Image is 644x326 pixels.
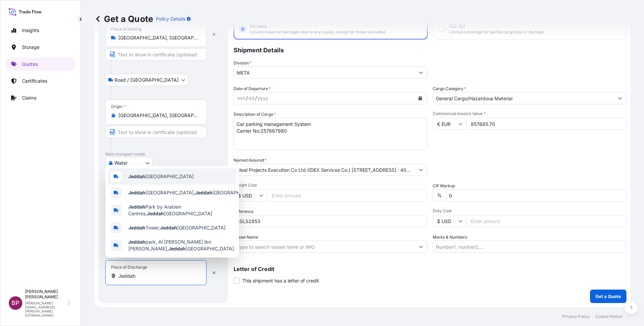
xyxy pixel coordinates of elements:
label: Description of Cargo [234,111,276,118]
label: Marks & Numbers [433,234,467,241]
b: Jeddah [160,225,177,230]
div: Show suggestions [105,166,239,257]
div: day, [248,94,255,102]
label: Cargo Category [433,85,466,92]
p: [PERSON_NAME] [PERSON_NAME] [25,289,67,300]
p: Get a Quote [95,13,153,24]
input: Number1, number2,... [433,241,626,253]
button: Calendar [415,93,426,104]
label: CIF Markup [433,183,455,189]
span: [GEOGRAPHIC_DATA] [128,173,194,180]
p: Main transport mode [105,152,221,157]
input: Place of Discharge [118,273,198,279]
p: Cookie Notice [595,314,622,319]
span: Tower, [GEOGRAPHIC_DATA] [128,224,225,231]
span: [GEOGRAPHIC_DATA], [GEOGRAPHIC_DATA] [128,189,261,196]
button: Show suggestions [415,241,427,253]
p: Storage [22,44,39,51]
input: Place of loading [118,34,198,41]
label: Named Assured [234,157,267,164]
p: Letter of Credit [234,266,626,272]
input: Type to search vessel name or IMO [234,241,415,253]
button: Select transport [105,74,188,86]
span: BP [11,300,20,306]
p: Privacy Policy [562,314,590,319]
div: % [433,189,446,201]
div: Origin [111,104,126,109]
button: Show suggestions [415,164,427,176]
p: Policy Details [156,16,185,22]
label: Reference [234,208,253,215]
input: Full name [234,164,415,176]
span: Freight Cost [234,183,427,188]
b: Jeddah [128,239,145,245]
span: Date of Departure [234,85,271,92]
p: Insights [22,27,39,34]
p: Shipment Details [234,39,626,60]
p: Quotes [22,61,38,67]
input: Origin [118,112,198,119]
input: Text to appear on certificate [105,48,207,60]
input: Type amount [466,118,626,130]
input: Select a commodity type [433,92,614,104]
b: Jeddah [168,246,186,251]
input: Type to search division [234,66,415,79]
span: Park by Arabian Centres, [GEOGRAPHIC_DATA] [128,203,234,217]
input: Enter amount [466,215,626,227]
b: Jeddah [128,225,145,230]
b: Jeddah [128,204,145,210]
b: Jeddah [128,173,145,179]
b: Jeddah [147,211,164,216]
p: Claims [22,94,36,101]
div: year, [257,94,269,102]
div: Place of Discharge [111,265,147,270]
span: park, Al [PERSON_NAME] Ibn [PERSON_NAME], [GEOGRAPHIC_DATA] [128,239,234,252]
div: month, [237,94,246,102]
b: Jeddah [195,190,212,195]
div: / [255,94,257,102]
input: Your internal reference [234,215,427,227]
button: Show suggestions [614,92,626,104]
b: Jeddah [128,190,145,195]
span: This shipment has a letter of credit [242,277,319,284]
p: [PERSON_NAME][EMAIL_ADDRESS][PERSON_NAME][DOMAIN_NAME] [25,301,67,317]
button: Select transport [105,157,153,169]
span: Water [114,160,128,166]
input: Enter amount [267,189,427,201]
span: Duty Cost [433,208,626,214]
p: Get a Quote [595,293,621,300]
input: Enter percentage [446,189,626,201]
button: Show suggestions [415,66,427,79]
span: Commercial Invoice Value [433,111,626,116]
span: Road / [GEOGRAPHIC_DATA] [114,77,179,83]
input: Text to appear on certificate [105,126,207,138]
label: Division [234,60,251,66]
p: Certificates [22,78,47,84]
label: Vessel Name [234,234,258,241]
div: / [246,94,248,102]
